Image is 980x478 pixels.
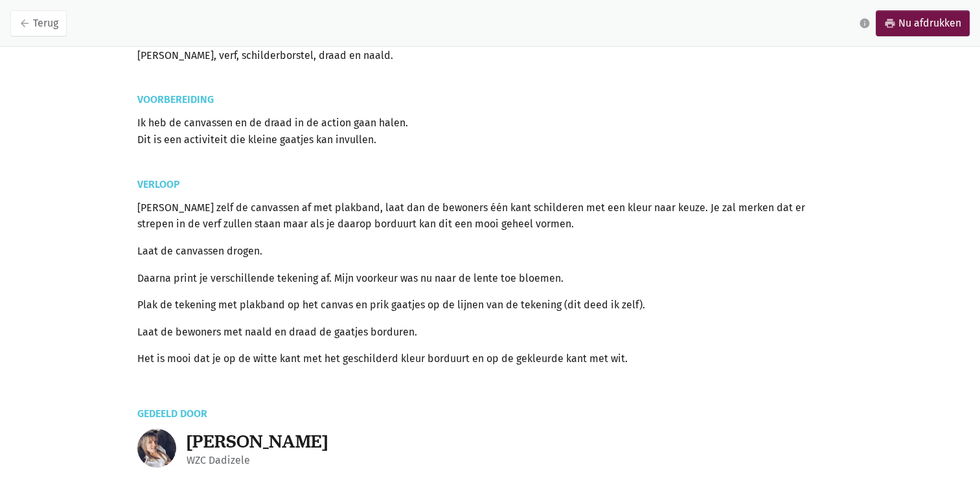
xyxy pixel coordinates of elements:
p: [PERSON_NAME], verf, schilderborstel, draad en naald. [137,47,843,64]
i: print [884,17,896,29]
p: Laat de bewoners met naald en draad de gaatjes borduren. [137,324,843,341]
p: [PERSON_NAME] zelf de canvassen af met plakband, laat dan de bewoners één kant schilderen met een... [137,199,843,233]
div: Voorbereiding [137,95,843,104]
p: Daarna print je verschillende tekening af. Mijn voorkeur was nu naar de lente toe bloemen. [137,270,843,287]
p: Het is mooi dat je op de witte kant met het geschilderd kleur borduurt en op de gekleurde kant me... [137,350,843,367]
h3: Gedeeld door [137,398,843,418]
a: printNu afdrukken [876,10,970,36]
i: info [859,17,871,29]
div: Verloop [137,179,843,189]
a: arrow_backTerug [10,10,67,36]
p: Plak de tekening met plakband op het canvas en prik gaatjes op de lijnen van de tekening (dit dee... [137,297,843,313]
p: Ik heb de canvassen en de draad in de action gaan halen. Dit is een activiteit die kleine gaatjes... [137,115,843,148]
i: arrow_back [19,17,30,29]
p: Laat de canvassen drogen. [137,243,843,260]
div: [PERSON_NAME] [187,431,843,452]
div: WZC Dadizele [187,452,843,469]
